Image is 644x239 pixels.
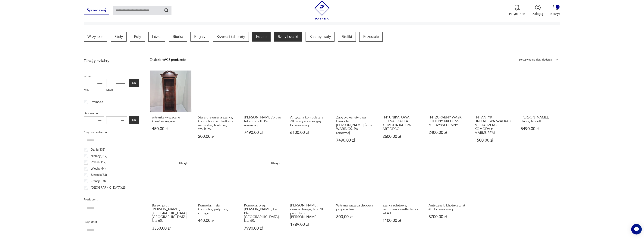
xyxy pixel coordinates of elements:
a: Szafka palisandrowa, duński design, lata 70., produkcja: Dania[PERSON_NAME], duński design, lata ... [288,158,330,239]
p: 2600,00 zł [382,135,420,139]
a: Antyczna biblioteka z lat 40. Po renowacji.Antyczna biblioteka z lat 40. Po renowacji.8700,00 zł [426,158,468,239]
img: Ikonka użytkownika [535,5,541,11]
h3: Antyczna biblioteka z lat 40. Po renowacji. [429,204,466,211]
a: Antyczna komoda z lat 20. w stylu secesyjnym. Po renowacji.Antyczna komoda z lat 20. w stylu sece... [288,71,330,151]
h3: Witryna wisząca dębowa przyszkolna [336,204,374,211]
h3: Komoda, proj. [PERSON_NAME], G-Plan, [GEOGRAPHIC_DATA], lata 60. [244,204,282,223]
p: 7990,00 zł [244,226,282,230]
button: Patyna B2B [509,5,525,16]
a: KlasykBarek, proj. B. Landsman, Jitona, Czechosłowacja, lata 60.Barek, proj. [PERSON_NAME], [GEOG... [150,158,191,239]
img: Ikona koszyka [552,5,558,11]
h3: [PERSON_NAME]/biblioteka z lat 60. Po renowacji. [244,116,282,127]
a: Stara drewniana szafka, komódka z szufladkami na biurko, toaletkę, stolik itp.Stara drewniana sza... [196,71,237,151]
a: Stoliki [338,32,356,42]
button: Sprzedawaj [84,6,109,14]
button: 0Koszyk [550,5,560,16]
p: 450,00 zł [152,127,190,131]
p: Koszyk [550,12,560,16]
p: 3350,00 zł [152,226,190,230]
p: 440,00 zł [198,219,236,223]
a: Kanapy i sofy [306,32,334,42]
p: 6100,00 zł [290,131,328,135]
h3: witrynka wisząca w krziałcie zegara [152,116,190,123]
p: Zaloguj [532,12,543,16]
a: Fotele [252,32,270,42]
a: Sprzedawaj [84,9,109,12]
h3: H-P ZGRABNY WĄSKI SOLIDNY KREDENS MIĘDZYWOJENNY [429,116,466,127]
a: Stoły [111,32,127,42]
p: Patyna B2B [509,12,525,16]
p: [GEOGRAPHIC_DATA] ( 29 ) [91,185,127,190]
p: 1500,00 zł [475,138,512,142]
a: Witryna wisząca dębowa przyszkolnaWitryna wisząca dębowa przyszkolna800,00 zł [334,158,376,239]
p: 800,00 zł [336,215,374,219]
p: Datowanie [84,111,139,116]
p: Producent [84,197,139,202]
a: Ikona medaluPatyna B2B [509,5,525,16]
a: Szafka roletowa, żaluzjowa z szufladami z lat 40.Szafka roletowa, żaluzjowa z szufladami z lat 40... [380,158,422,239]
h3: Szafka roletowa, żaluzjowa z szufladami z lat 40. [382,204,420,215]
label: MAX [106,87,127,94]
h3: Komoda, mała komódka, patyczak, vintage [198,204,236,215]
p: Regały [190,32,209,42]
p: 1100,00 zł [382,219,420,223]
button: Szukaj [164,8,169,13]
p: Włochy ( 64 ) [91,166,106,171]
a: H-P UNIKATOWA PIĘKNA SZAFKA KOMODA RASOWE ART DECOH-P UNIKATOWA PIĘKNA SZAFKA KOMODA RASOWE ART D... [380,71,422,151]
p: 1789,00 zł [290,223,328,227]
p: Dania ( 335 ) [91,147,105,152]
p: 8700,00 zł [429,215,466,219]
a: Wszystkie [84,32,107,42]
p: 7490,00 zł [244,131,282,135]
p: Promocja [91,100,103,105]
img: Ikona medalu [514,5,520,11]
p: 2400,00 zł [429,131,466,135]
a: Komoda, mała komódka, patyczak, vintageKomoda, mała komódka, patyczak, vintage440,00 zł [196,158,237,239]
h3: [PERSON_NAME], duński design, lata 70., produkcja: [PERSON_NAME] [290,204,328,219]
a: H-P ZGRABNY WĄSKI SOLIDNY KREDENS MIĘDZYWOJENNYH-P ZGRABNY WĄSKI SOLIDNY KREDENS MIĘDZYWOJENNY240... [426,71,468,151]
p: Kraj pochodzenia [84,130,139,134]
a: Łóżka [148,32,165,42]
h3: Antyczna komoda z lat 20. w stylu secesyjnym. Po renowacji. [290,116,328,127]
p: 5490,00 zł [521,127,558,131]
p: Cena [84,74,139,78]
p: Polska ( 117 ) [91,160,106,165]
p: Francja ( 53 ) [91,179,106,184]
h3: Barek, proj. [PERSON_NAME], [GEOGRAPHIC_DATA], [GEOGRAPHIC_DATA], lata 60. [152,204,190,223]
h3: [PERSON_NAME], Dania, lata 60. [521,116,558,123]
h3: Zabytkowa, stylowa komoda [PERSON_NAME] firmy WARINGS. Po renowacji. [336,116,374,135]
p: Niemcy ( 217 ) [91,154,107,159]
div: Znaleziono 926 produktów [150,57,186,62]
p: Czechosłowacja ( 22 ) [91,191,117,196]
a: Szafy i szafki [274,32,302,42]
a: Komoda, Dania, lata 60.[PERSON_NAME], Dania, lata 60.5490,00 zł [519,71,560,151]
button: OK [129,79,139,87]
div: 0 [556,5,560,9]
a: Pozostałe [359,32,382,42]
img: Patyna - sklep z meblami i dekoracjami vintage [313,1,331,20]
a: Biurka [169,32,187,42]
a: KlasykKomoda, proj. V. Wilkins, G-Plan, Wielka Brytania, lata 60.Komoda, proj. [PERSON_NAME], G-P... [242,158,284,239]
div: Sortuj według daty dodania [519,57,552,62]
a: Zabytkowa, stylowa komoda ludwik firmy WARINGS. Po renowacji.Zabytkowa, stylowa komoda [PERSON_NA... [334,71,376,151]
label: MIN [84,87,104,94]
a: Zabytkowa witryna/biblioteka z lat 60. Po renowacji.[PERSON_NAME]/biblioteka z lat 60. Po renowac... [242,71,284,151]
button: Zaloguj [532,5,543,16]
h3: Stara drewniana szafka, komódka z szufladkami na biurko, toaletkę, stolik itp. [198,116,236,131]
a: Pufy [130,32,145,42]
p: 200,00 zł [198,135,236,139]
a: witrynka wisząca w krziałcie zegarawitrynka wisząca w krziałcie zegara450,00 zł [150,71,191,151]
a: H-P ANTYK UNIKATOWA SZAFKA Z MOSIĄDZEM - KOMODA z MARMUREMH-P ANTYK UNIKATOWA SZAFKA Z MOSIĄDZEM ... [473,71,514,151]
button: OK [129,116,139,124]
p: Szwecja ( 53 ) [91,172,107,177]
a: Krzesła i taborety [213,32,249,42]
